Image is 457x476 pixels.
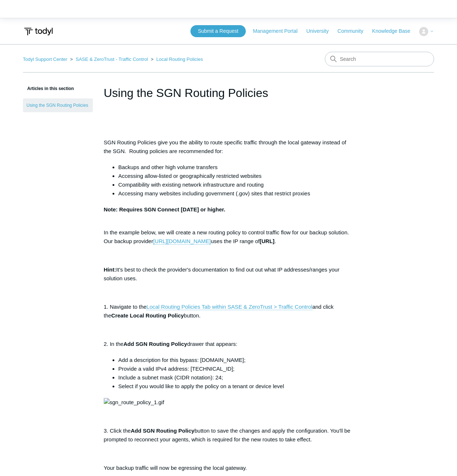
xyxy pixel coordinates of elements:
img: Todyl Support Center Help Center home page [23,25,54,38]
span: [URL][DOMAIN_NAME] [153,238,211,244]
a: Local Routing Policies Tab within SASE & ZeroTrust > Traffic Control [146,304,312,310]
img: sgn_route_policy_1.gif [104,398,164,407]
a: Management Portal [253,27,305,35]
span: 3. Click the [104,428,131,434]
span: 2. In the [104,341,123,347]
input: Search [325,52,434,66]
span: 1. Navigate to the [104,304,147,310]
span: Articles in this section [23,86,74,91]
span: In the example below, we will create a new routing policy to control traffic flow for our backup ... [104,229,349,244]
a: [URL][DOMAIN_NAME] [153,238,211,245]
span: Your backup traffic will now be egressing the local gateway. [104,465,247,471]
span: It's best to check the provider's documentation to find out out what IP addresses/ranges your sol... [104,266,339,281]
li: Compatibility with existing network infrastructure and routing [118,180,353,189]
span: button to save the changes and apply the configuration. You'll be prompted to reconnect your agen... [104,428,350,442]
a: Todyl Support Center [23,56,67,62]
li: Backups and other high volume transfers [118,163,353,172]
span: Include a subnet mask (CIDR notation): 24; [118,374,223,381]
a: Community [338,27,371,35]
li: Todyl Support Center [23,56,69,62]
span: [URL] [260,238,275,244]
span: Create Local Routing Policy [111,312,184,319]
span: Add SGN Routing Policy [131,428,194,434]
li: Local Routing Policies [149,56,203,62]
span: Add a description for this bypass: [DOMAIN_NAME]; [118,357,245,363]
li: Accessing many websites including government (.gov) sites that restrict proxies [118,189,353,198]
span: Add SGN Routing Policy [123,341,187,347]
span: drawer that appears: [187,341,237,347]
a: Knowledge Base [372,27,418,35]
a: Local Routing Policies [156,56,203,62]
li: Accessing allow-listed or geographically restricted websites [118,172,353,180]
li: SASE & ZeroTrust - Traffic Control [69,56,150,62]
span: uses the IP range of [211,238,260,244]
span: Select if you would like to apply the policy on a tenant or device level [118,383,284,389]
span: Provide a valid IPv4 address: [TECHNICAL_ID]; [118,366,235,372]
span: button. [184,312,201,319]
a: Submit a Request [190,25,245,37]
span: Hint: [104,266,116,273]
a: University [306,27,336,35]
strong: Note: Requires SGN Connect [DATE] or higher. [104,206,225,212]
a: SASE & ZeroTrust - Traffic Control [76,56,148,62]
a: Using the SGN Routing Policies [23,98,93,112]
p: SGN Routing Policies give you the ability to route specific traffic through the local gateway ins... [104,138,353,156]
span: . [275,238,276,244]
h1: Using the SGN Routing Policies [104,84,353,102]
